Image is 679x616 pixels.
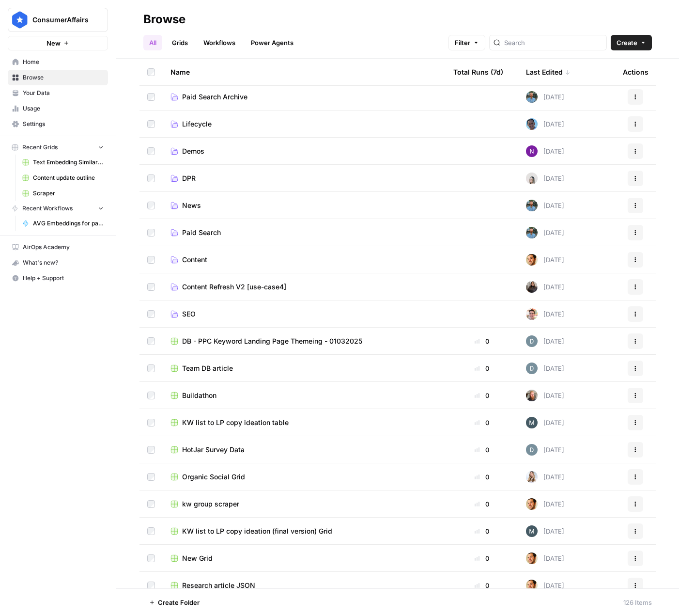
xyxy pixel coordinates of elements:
[526,363,538,374] img: ycwi5nakws32ilp1nb2dvjlr7esq
[32,15,91,25] span: ConsumerAffairs
[8,255,108,270] button: What's new?
[526,525,564,537] div: [DATE]
[182,553,213,563] span: New Grid
[526,281,538,293] img: m0zrohvfaclqwxyk91j4244nb85g
[170,309,438,319] a: SEO
[8,116,108,132] a: Settings
[23,274,104,283] span: Help + Support
[453,391,510,400] div: 0
[182,336,362,346] span: DB - PPC Keyword Landing Page Themeing - 01032025
[448,35,485,50] button: Filter
[453,445,510,455] div: 0
[526,553,538,564] img: 7dkj40nmz46gsh6f912s7bk0kz0q
[182,363,233,373] span: Team DB article
[170,391,438,400] a: Buildathon
[526,580,538,591] img: 7dkj40nmz46gsh6f912s7bk0kz0q
[33,158,104,167] span: Text Embedding Similarity
[453,418,510,427] div: 0
[170,472,438,482] a: Organic Social Grid
[526,390,538,401] img: rz5h4m3vtllfgh4rop6w7nfrq2ci
[453,553,510,563] div: 0
[8,255,108,270] div: What's new?
[22,143,58,152] span: Recent Grids
[453,336,510,346] div: 0
[8,201,108,216] button: Recent Workflows
[22,204,73,213] span: Recent Workflows
[8,101,108,116] a: Usage
[182,526,332,536] span: KW list to LP copy ideation (final version) Grid
[182,92,247,102] span: Paid Search Archive
[526,417,564,428] div: [DATE]
[526,580,564,591] div: [DATE]
[170,174,438,183] a: DPR
[170,553,438,563] a: New Grid
[526,417,538,428] img: 2agzpzudf1hwegjq0yfnpolu71ad
[8,140,108,155] button: Recent Grids
[526,553,564,564] div: [DATE]
[23,243,104,252] span: AirOps Academy
[170,499,438,509] a: kw group scraper
[526,308,564,320] div: [DATE]
[23,104,104,113] span: Usage
[526,118,564,130] div: [DATE]
[526,200,564,211] div: [DATE]
[18,155,108,170] a: Text Embedding Similarity
[182,309,196,319] span: SEO
[526,227,564,238] div: [DATE]
[8,70,108,85] a: Browse
[182,228,221,237] span: Paid Search
[526,525,538,537] img: 2agzpzudf1hwegjq0yfnpolu71ad
[170,119,438,129] a: Lifecycle
[8,239,108,255] a: AirOps Academy
[23,73,104,82] span: Browse
[526,390,564,401] div: [DATE]
[526,363,564,374] div: [DATE]
[526,471,564,483] div: [DATE]
[182,418,289,427] span: KW list to LP copy ideation table
[23,120,104,128] span: Settings
[11,11,29,29] img: ConsumerAffairs Logo
[8,270,108,286] button: Help + Support
[526,498,538,510] img: 7dkj40nmz46gsh6f912s7bk0kz0q
[143,35,162,50] a: All
[526,173,564,184] div: [DATE]
[33,174,104,182] span: Content update outline
[526,91,538,103] img: cey2xrdcekjvnatjucu2k7sm827y
[8,36,108,50] button: New
[526,227,538,238] img: cey2xrdcekjvnatjucu2k7sm827y
[526,471,538,483] img: 6lzcvtqrom6glnstmpsj9w10zs8o
[33,219,104,228] span: AVG Embeddings for page and Target Keyword - Using Pasted page content
[526,254,538,266] img: 7dkj40nmz46gsh6f912s7bk0kz0q
[170,526,438,536] a: KW list to LP copy ideation (final version) Grid
[526,145,538,157] img: kedmmdess6i2jj5txyq6cw0yj4oc
[623,598,652,607] div: 126 Items
[453,472,510,482] div: 0
[170,581,438,590] a: Research article JSON
[245,35,299,50] a: Power Agents
[182,581,255,590] span: Research article JSON
[23,58,104,66] span: Home
[182,146,204,156] span: Demos
[198,35,241,50] a: Workflows
[170,418,438,427] a: KW list to LP copy ideation table
[526,91,564,103] div: [DATE]
[182,445,245,455] span: HotJar Survey Data
[170,59,438,85] div: Name
[453,363,510,373] div: 0
[526,335,538,347] img: ycwi5nakws32ilp1nb2dvjlr7esq
[526,498,564,510] div: [DATE]
[526,308,538,320] img: cligphsu63qclrxpa2fa18wddixk
[526,254,564,266] div: [DATE]
[455,38,470,47] span: Filter
[623,59,648,85] div: Actions
[166,35,194,50] a: Grids
[23,89,104,97] span: Your Data
[170,201,438,210] a: News
[170,255,438,265] a: Content
[170,445,438,455] a: HotJar Survey Data
[611,35,652,50] button: Create
[453,499,510,509] div: 0
[526,59,571,85] div: Last Edited
[46,38,61,48] span: New
[18,170,108,186] a: Content update outline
